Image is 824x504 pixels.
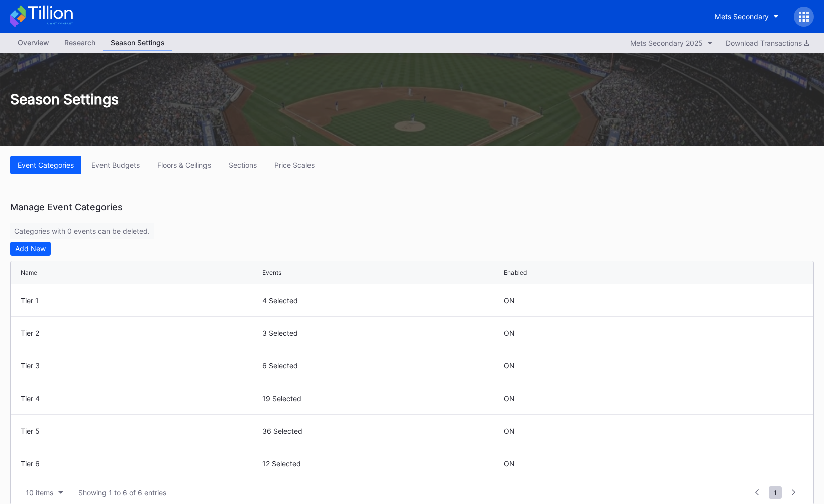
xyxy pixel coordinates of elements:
[221,156,264,174] button: Sections
[10,35,57,50] div: Overview
[720,36,814,50] button: Download Transactions
[267,156,322,174] button: Price Scales
[91,161,140,169] div: Event Budgets
[103,35,172,51] a: Season Settings
[715,12,769,21] div: Mets Secondary
[10,242,51,256] button: Add New
[21,329,260,337] div: Tier 2
[769,486,782,499] span: 1
[262,269,281,276] div: Events
[262,361,501,370] div: 6 Selected
[157,161,211,169] div: Floors & Ceilings
[262,329,501,337] div: 3 Selected
[78,488,166,497] div: Showing 1 to 6 of 6 entries
[274,161,315,169] div: Price Scales
[504,394,515,403] div: ON
[707,7,786,26] button: Mets Secondary
[229,161,257,169] div: Sections
[21,486,68,499] button: 10 items
[625,36,718,50] button: Mets Secondary 2025
[504,269,527,276] div: Enabled
[21,459,260,468] div: Tier 6
[15,244,46,253] div: Add New
[726,39,809,47] div: Download Transactions
[504,361,515,370] div: ON
[504,459,515,468] div: ON
[262,459,501,468] div: 12 Selected
[262,296,501,305] div: 4 Selected
[84,156,147,174] button: Event Budgets
[21,394,260,403] div: Tier 4
[262,394,501,403] div: 19 Selected
[21,361,260,370] div: Tier 3
[504,296,515,305] div: ON
[21,269,37,276] div: Name
[18,161,74,169] div: Event Categories
[504,427,515,435] div: ON
[150,156,219,174] button: Floors & Ceilings
[504,329,515,337] div: ON
[10,199,814,215] div: Manage Event Categories
[10,223,154,239] div: Categories with 0 events can be deleted.
[10,156,81,174] button: Event Categories
[57,35,103,50] div: Research
[21,427,260,435] div: Tier 5
[21,296,260,305] div: Tier 1
[630,39,703,47] div: Mets Secondary 2025
[26,488,53,497] div: 10 items
[262,427,501,435] div: 36 Selected
[10,35,57,51] a: Overview
[57,35,103,51] a: Research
